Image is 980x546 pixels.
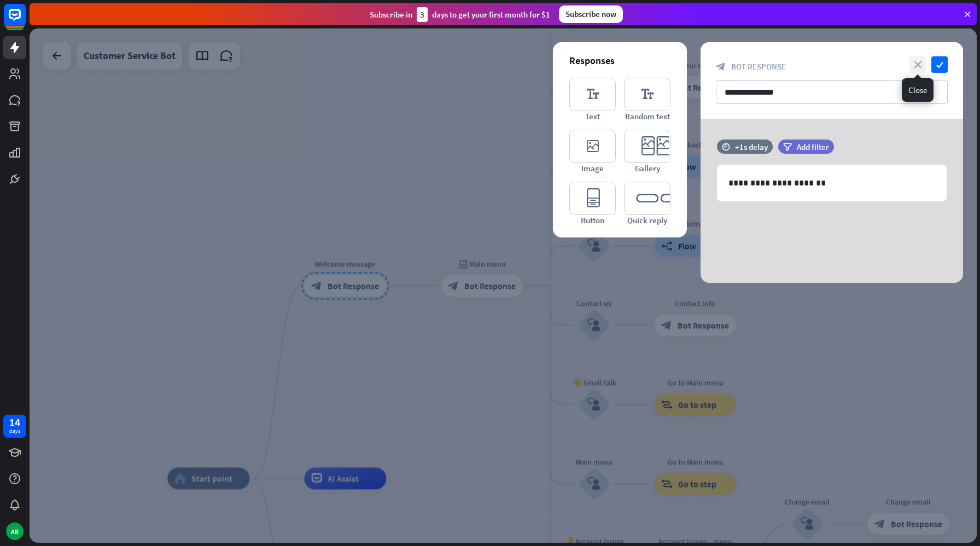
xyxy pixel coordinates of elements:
span: Bot Response [731,61,786,72]
div: AB [6,522,24,540]
i: filter [783,143,792,151]
div: Subscribe in days to get your first month for $1 [370,7,550,22]
div: +1s delay [735,142,768,152]
i: check [931,56,948,73]
div: days [9,427,20,435]
div: 14 [9,417,20,427]
i: block_bot_response [716,62,726,72]
a: 14 days [3,415,26,438]
div: Subscribe now [559,5,623,23]
button: Open LiveChat chat widget [9,4,42,37]
i: close [909,56,926,73]
span: Add filter [797,142,829,152]
div: 3 [417,7,428,22]
i: time [722,143,730,150]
